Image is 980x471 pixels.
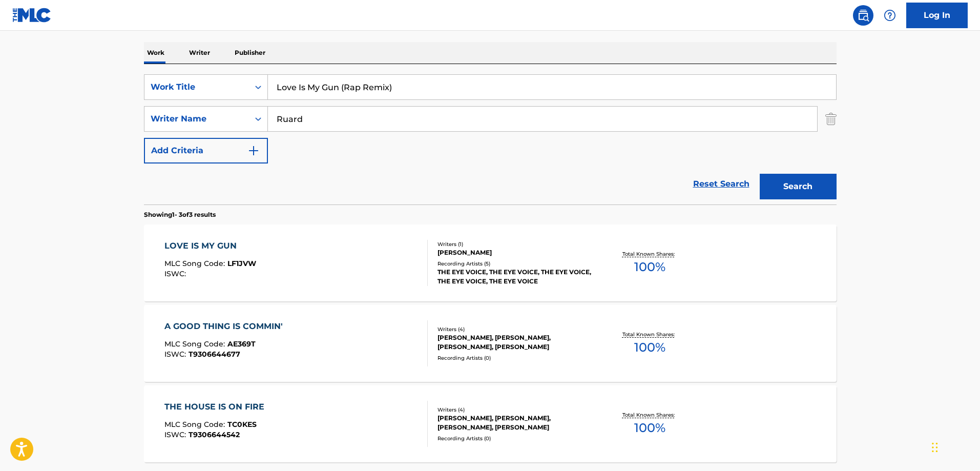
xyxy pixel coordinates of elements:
div: Drag [932,432,938,463]
div: THE EYE VOICE, THE EYE VOICE, THE EYE VOICE, THE EYE VOICE, THE EYE VOICE [437,268,592,286]
span: ISWC : [164,350,189,359]
a: THE HOUSE IS ON FIREMLC Song Code:TC0KESISWC:T9306644542Writers (4)[PERSON_NAME], [PERSON_NAME], ... [144,385,837,462]
a: A GOOD THING IS COMMIN'MLC Song Code:AE369TISWC:T9306644677Writers (4)[PERSON_NAME], [PERSON_NAME... [144,305,837,382]
a: Log In [906,3,968,28]
span: T9306644677 [189,350,240,359]
button: Add Criteria [144,138,268,163]
div: Writers ( 4 ) [437,406,592,414]
span: 100 % [634,419,665,437]
p: Total Known Shares: [622,250,677,258]
img: search [857,9,869,22]
form: Search Form [144,74,837,204]
div: Writer Name [151,113,243,125]
a: Reset Search [688,173,755,195]
iframe: Chat Widget [929,422,980,471]
div: THE HOUSE IS ON FIRE [164,401,269,413]
div: LOVE IS MY GUN [164,240,256,252]
div: [PERSON_NAME], [PERSON_NAME], [PERSON_NAME], [PERSON_NAME] [437,414,592,432]
p: Total Known Shares: [622,331,677,338]
span: 100 % [634,258,665,276]
span: 100 % [634,338,665,357]
a: Public Search [853,5,873,26]
img: Delete Criterion [825,106,837,132]
div: [PERSON_NAME], [PERSON_NAME], [PERSON_NAME], [PERSON_NAME] [437,333,592,352]
img: MLC Logo [12,8,52,23]
button: Search [760,174,837,199]
div: Writers ( 1 ) [437,240,592,248]
span: MLC Song Code : [164,259,227,268]
span: MLC Song Code : [164,420,227,429]
p: Showing 1 - 3 of 3 results [144,210,216,219]
div: Recording Artists ( 0 ) [437,354,592,362]
span: MLC Song Code : [164,339,227,349]
p: Total Known Shares: [622,411,677,419]
div: [PERSON_NAME] [437,248,592,257]
div: Work Title [151,81,243,93]
p: Writer [186,42,213,64]
p: Work [144,42,168,64]
span: ISWC : [164,430,189,439]
span: ISWC : [164,269,189,278]
div: Writers ( 4 ) [437,325,592,333]
p: Publisher [232,42,268,64]
span: T9306644542 [189,430,240,439]
div: A GOOD THING IS COMMIN' [164,320,288,333]
img: help [884,9,896,22]
span: LF1JVW [227,259,256,268]
div: Help [880,5,900,26]
span: TC0KES [227,420,257,429]
span: AE369T [227,339,256,349]
div: Recording Artists ( 5 ) [437,260,592,268]
img: 9d2ae6d4665cec9f34b9.svg [247,145,260,157]
div: Recording Artists ( 0 ) [437,435,592,442]
a: LOVE IS MY GUNMLC Song Code:LF1JVWISWC:Writers (1)[PERSON_NAME]Recording Artists (5)THE EYE VOICE... [144,224,837,301]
